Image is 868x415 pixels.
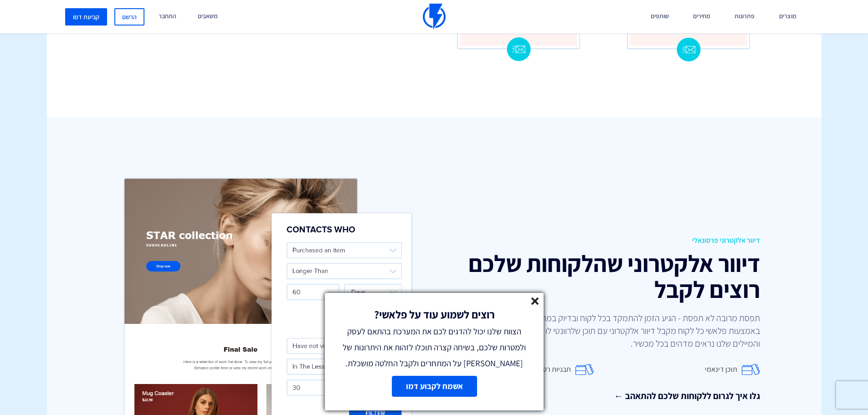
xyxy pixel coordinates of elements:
[114,8,144,26] a: הרשם
[441,236,760,246] span: דיוור אלקטרוני פרסונאלי
[441,251,760,302] h2: דיוור אלקטרוני שהלקוחות שלכם רוצים לקבל
[705,364,737,375] span: תוכן דינאמי
[65,8,107,26] a: קביעת דמו
[441,389,760,403] a: גלו איך לגרום ללקוחות שלכם להתאהב ←
[487,312,760,350] p: תפסת מרובה לא תפסת - הגיע הזמן להתמקד בכל לקוח ובדיוק במה שמעניין אותו, באמצעות פלאשי כל לקוח מקב...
